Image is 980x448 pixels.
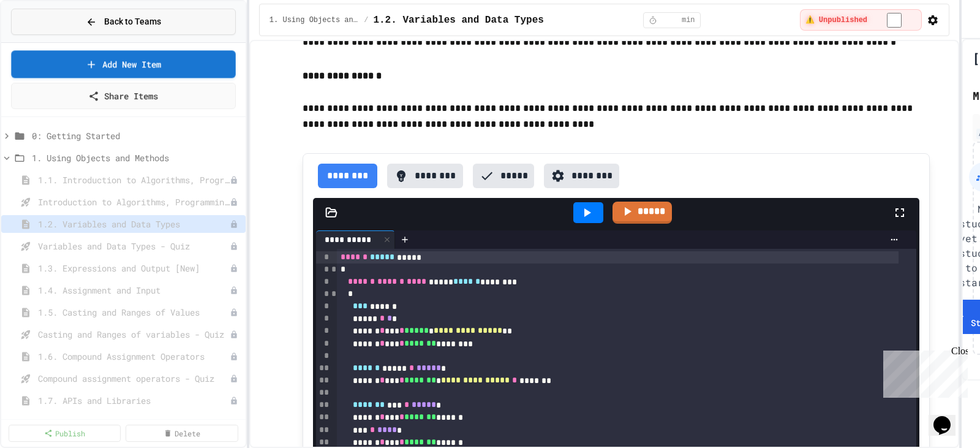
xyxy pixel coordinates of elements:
span: 1.7. APIs and Libraries [38,394,230,407]
div: ⚠️ Students cannot see this content! Click the toggle to publish it and make it visible to your c... [800,9,922,31]
div: Unpublished [230,220,238,229]
span: min [682,15,695,25]
div: Unpublished [230,397,238,405]
span: 1. Using Objects and Methods [32,151,241,164]
button: Back to Teams [11,9,236,35]
span: 1.6. Compound Assignment Operators [38,350,230,363]
span: 1. Using Objects and Methods [269,15,359,25]
span: Back to Teams [104,15,161,28]
span: 1.2. Variables and Data Types [373,13,543,28]
span: Casting and Ranges of variables - Quiz [38,328,230,341]
div: Unpublished [230,352,238,361]
span: Compound assignment operators - Quiz [38,372,230,385]
span: 1.1. Introduction to Algorithms, Programming, and Compilers [38,173,230,186]
span: ⚠️ Unpublished [805,15,867,25]
div: Unpublished [230,264,238,273]
span: 1.2. Variables and Data Types [38,218,230,230]
span: 1.3. Expressions and Output [New] [38,262,230,275]
a: Delete [126,425,238,442]
div: Unpublished [230,330,238,339]
a: Publish [9,425,121,442]
a: Share Items [11,83,236,109]
div: Chat with us now!Close [5,5,85,78]
span: 1.5. Casting and Ranges of Values [38,306,230,319]
input: publish toggle [872,13,916,28]
iframe: chat widget [929,399,968,436]
span: Variables and Data Types - Quiz [38,240,230,252]
div: Unpublished [230,176,238,184]
span: 1.4. Assignment and Input [38,284,230,297]
span: 0: Getting Started [32,129,241,142]
span: Introduction to Algorithms, Programming, and Compilers [38,196,230,208]
iframe: chat widget [878,346,968,398]
div: Unpublished [230,308,238,317]
div: Unpublished [230,242,238,251]
div: Unpublished [230,198,238,207]
a: Add New Item [11,50,235,78]
div: Unpublished [230,374,238,383]
div: Unpublished [230,286,238,295]
span: / [364,15,368,25]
